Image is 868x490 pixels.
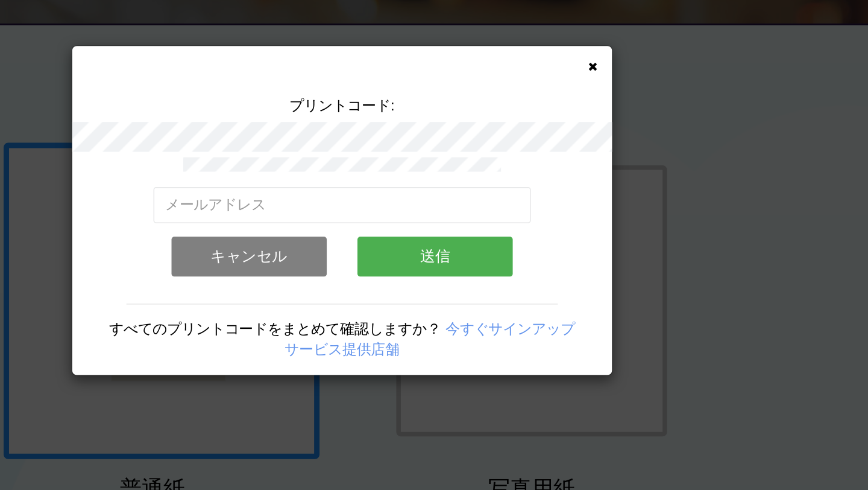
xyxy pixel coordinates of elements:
a: サービス提供店舗 [395,276,473,287]
button: 送信 [444,206,548,233]
span: すべてのプリントコードをまとめて確認しますか？ [278,262,500,273]
input: メールアドレス [308,173,561,197]
a: 今すぐサインアップ [503,262,590,273]
button: キャンセル [320,206,424,233]
span: プリントコード: [399,113,469,124]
